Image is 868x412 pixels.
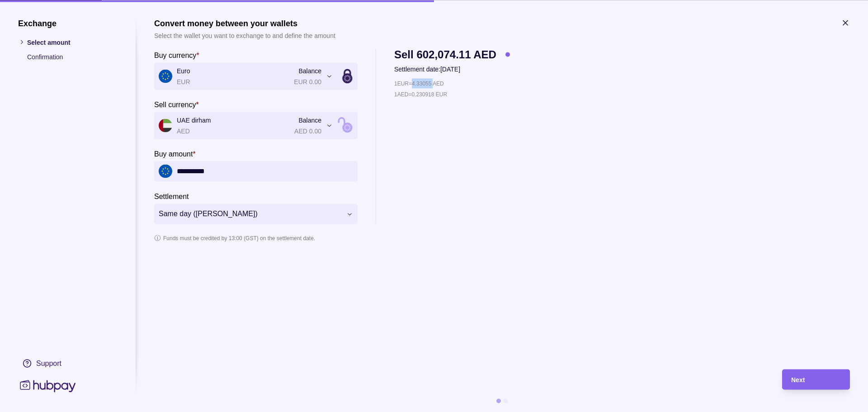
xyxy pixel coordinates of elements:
img: eu [159,165,172,178]
h1: Exchange [18,18,118,28]
p: Funds must be credited by 13:00 (GST) on the settlement date. [163,233,315,243]
label: Sell currency [154,99,199,109]
label: Buy amount [154,148,196,159]
span: Sell 602,074.11 AED [394,49,496,59]
a: Support [18,354,118,373]
div: Support [36,358,61,368]
input: amount [177,161,353,181]
p: 1 EUR = 4.33055 AED [394,78,444,88]
label: Buy currency [154,49,199,60]
p: Select the wallet you want to exchange to and define the amount [154,30,335,40]
p: Settlement [154,192,189,200]
p: Buy currency [154,51,196,59]
p: Confirmation [27,52,118,62]
span: Next [791,376,805,384]
h1: Convert money between your wallets [154,18,335,28]
button: Next [782,369,850,389]
p: Buy amount [154,150,193,157]
p: Select amount [27,37,118,47]
label: Settlement [154,190,189,201]
p: Sell currency [154,100,196,108]
p: Settlement date: [DATE] [394,64,510,74]
p: 1 AED = 0.230918 EUR [394,89,447,99]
